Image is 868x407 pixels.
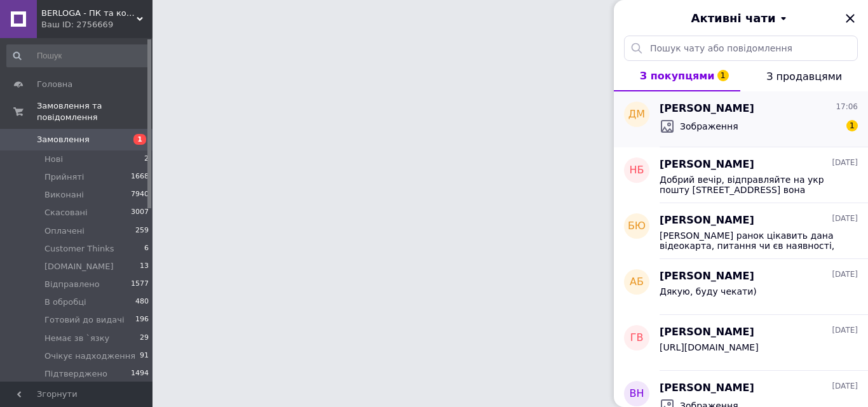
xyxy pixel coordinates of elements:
[44,225,85,237] span: Оплачені
[614,315,868,371] button: гв[PERSON_NAME][DATE][URL][DOMAIN_NAME]
[614,203,868,259] button: БЮ[PERSON_NAME][DATE][PERSON_NAME] ранок цікавить дана відеокарта, питання чи єв наявності, стан,...
[135,297,149,308] span: 480
[44,314,125,326] span: Готовий до видачі
[41,8,137,19] span: BERLOGA - ПК та комплектуючі
[144,154,149,165] span: 2
[628,107,645,122] span: ДМ
[630,275,644,290] span: АБ
[660,213,754,228] span: [PERSON_NAME]
[691,10,775,27] span: Активні чати
[660,175,840,195] span: Добрий вечір, відправляйте на укр пошту [STREET_ADDRESS] вона походу тут не одна
[44,243,114,255] span: Customer Thinks
[44,189,84,201] span: Виконані
[44,297,86,308] span: В обробці
[680,120,738,133] span: Зображення
[660,230,840,251] span: [PERSON_NAME] ранок цікавить дана відеокарта, питання чи єв наявності, стан, гарантія, дякую
[144,243,149,255] span: 6
[135,314,149,326] span: 196
[614,91,868,147] button: ДМ[PERSON_NAME]17:06Зображення1
[628,219,646,234] span: БЮ
[630,331,644,345] span: гв
[41,19,153,30] div: Ваш ID: 2756669
[832,325,858,336] span: [DATE]
[44,154,63,165] span: Нові
[44,350,135,362] span: Очікує надходження
[660,286,757,297] span: Дякую, буду чекати)
[44,368,107,380] span: Підтверджено
[37,134,90,145] span: Замовлення
[44,279,100,290] span: Відправлено
[660,381,754,396] span: [PERSON_NAME]
[660,269,754,284] span: [PERSON_NAME]
[614,147,868,203] button: НБ[PERSON_NAME][DATE]Добрий вечір, відправляйте на укр пошту [STREET_ADDRESS] вона походу тут не ...
[660,102,754,116] span: [PERSON_NAME]
[836,102,858,112] span: 17:06
[131,171,149,183] span: 1668
[832,269,858,280] span: [DATE]
[717,70,729,81] span: 1
[832,213,858,224] span: [DATE]
[614,61,740,91] button: З покупцями1
[44,207,88,218] span: Скасовані
[44,171,84,183] span: Прийняті
[6,44,150,67] input: Пошук
[133,134,146,145] span: 1
[640,70,715,82] span: З покупцями
[843,11,858,26] button: Закрити
[37,79,72,90] span: Головна
[624,36,858,61] input: Пошук чату або повідомлення
[629,163,644,178] span: НБ
[140,333,149,344] span: 29
[629,387,644,401] span: ВН
[135,225,149,237] span: 259
[832,381,858,392] span: [DATE]
[660,325,754,340] span: [PERSON_NAME]
[740,61,868,91] button: З продавцями
[832,157,858,168] span: [DATE]
[846,120,858,131] span: 1
[660,342,759,352] span: [URL][DOMAIN_NAME]
[131,207,149,218] span: 3007
[131,368,149,380] span: 1494
[131,279,149,290] span: 1577
[44,261,114,272] span: [DOMAIN_NAME]
[649,10,832,27] button: Активні чати
[44,333,109,344] span: Немає зв `язку
[131,189,149,201] span: 7940
[614,259,868,315] button: АБ[PERSON_NAME][DATE]Дякую, буду чекати)
[140,350,149,362] span: 91
[37,100,153,123] span: Замовлення та повідомлення
[140,261,149,272] span: 13
[660,157,754,172] span: [PERSON_NAME]
[766,70,842,83] span: З продавцями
